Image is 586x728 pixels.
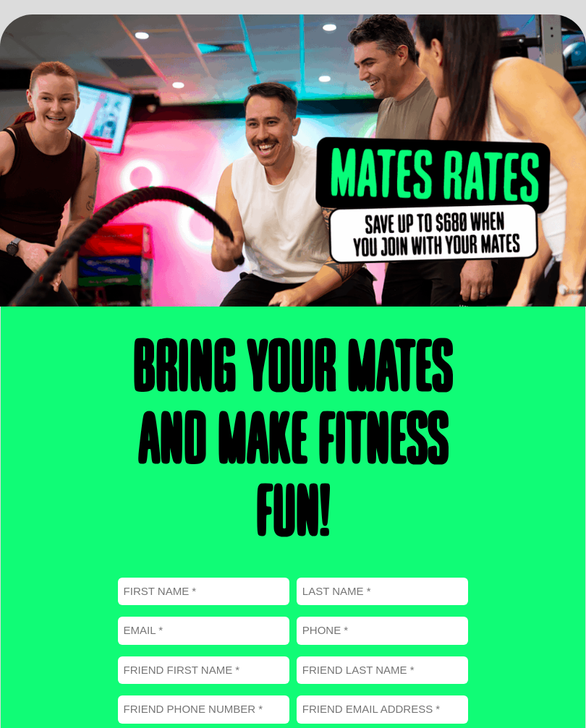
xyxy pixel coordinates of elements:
input: Last name * [297,578,469,606]
h2: Bring Your Mates and Make Fitness Fun! [129,335,457,552]
input: Friend phone number * [118,695,290,724]
input: Phone * [297,617,469,645]
input: Friend last name * [297,656,469,685]
input: First name * [118,578,290,606]
input: Email * [118,617,290,645]
input: Friend first name * [118,656,290,685]
input: Friend email address * [297,695,469,724]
